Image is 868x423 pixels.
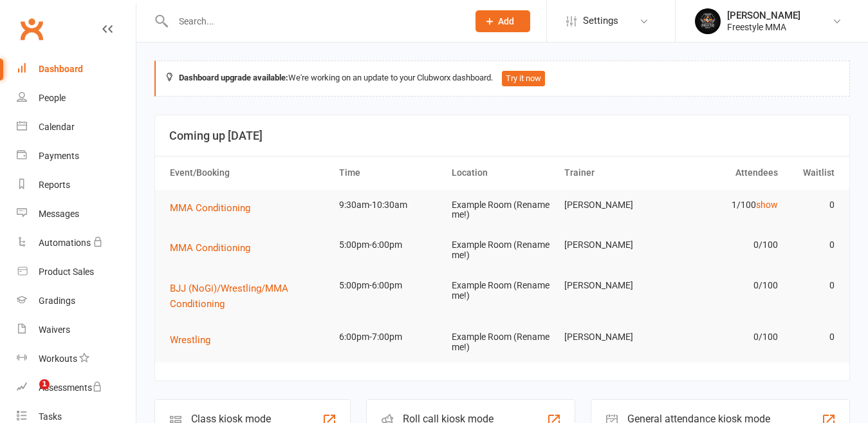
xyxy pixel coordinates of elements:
a: Automations [17,229,136,258]
div: Product Sales [39,267,94,277]
div: Tasks [39,411,62,422]
a: Payments [17,142,136,171]
td: 0 [784,322,840,352]
h3: Coming up [DATE] [169,129,835,142]
div: Dashboard [39,64,83,74]
div: Calendar [39,122,75,132]
div: We're working on an update to your Clubworx dashboard. [154,61,850,97]
div: Payments [39,151,79,161]
a: Waivers [17,315,136,344]
th: Attendees [671,156,784,189]
span: BJJ (NoGi)/Wrestling/MMA Conditioning [170,283,288,310]
button: MMA Conditioning [170,240,259,256]
td: Example Room (Rename me!) [446,190,559,230]
button: MMA Conditioning [170,200,259,216]
td: [PERSON_NAME] [559,230,671,260]
a: Reports [17,171,136,200]
td: 9:30am-10:30am [333,190,446,220]
div: [PERSON_NAME] [727,10,800,21]
td: [PERSON_NAME] [559,322,671,352]
td: 0 [784,270,840,301]
a: show [756,200,778,210]
a: Messages [17,200,136,229]
div: Reports [39,180,70,190]
strong: Dashboard upgrade available: [179,73,288,82]
th: Waitlist [784,156,840,189]
td: 0/100 [671,270,784,301]
div: Messages [39,209,79,219]
div: Workouts [39,353,77,364]
td: 1/100 [671,190,784,220]
button: BJJ (NoGi)/Wrestling/MMA Conditioning [170,281,328,312]
a: Dashboard [17,55,136,84]
td: 0/100 [671,322,784,352]
td: Example Room (Rename me!) [446,230,559,270]
div: Waivers [39,324,70,335]
a: Assessments [17,373,136,402]
span: MMA Conditioning [170,202,250,214]
td: Example Room (Rename me!) [446,270,559,311]
button: Wrestling [170,332,219,348]
th: Trainer [559,156,671,189]
span: Settings [583,6,618,35]
th: Location [446,156,559,189]
a: Workouts [17,344,136,373]
div: People [39,93,66,103]
button: Try it now [502,71,545,86]
th: Event/Booking [164,156,333,189]
a: Clubworx [15,13,48,45]
td: [PERSON_NAME] [559,190,671,220]
input: Search... [169,12,459,30]
span: 1 [39,379,50,390]
img: thumb_image1660268831.png [695,8,721,34]
a: People [17,84,136,113]
td: 5:00pm-6:00pm [333,270,446,301]
td: 6:00pm-7:00pm [333,322,446,352]
div: Gradings [39,296,75,306]
span: Wrestling [170,334,210,346]
a: Gradings [17,287,136,315]
td: 5:00pm-6:00pm [333,230,446,260]
button: Add [476,10,530,32]
div: Assessments [39,382,102,393]
td: 0 [784,230,840,260]
span: MMA Conditioning [170,242,250,254]
iframe: Intercom live chat [13,379,44,410]
td: Example Room (Rename me!) [446,322,559,362]
a: Calendar [17,113,136,142]
td: 0 [784,190,840,220]
th: Time [333,156,446,189]
td: [PERSON_NAME] [559,270,671,301]
span: Add [498,16,514,26]
a: Product Sales [17,258,136,287]
div: Automations [39,238,91,248]
div: Freestyle MMA [727,21,800,33]
td: 0/100 [671,230,784,260]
